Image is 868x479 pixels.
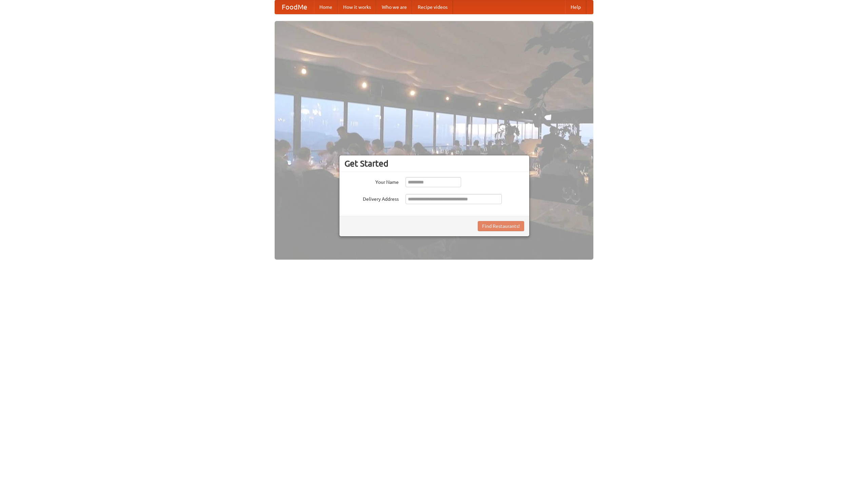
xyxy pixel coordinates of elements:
button: Find Restaurants! [478,221,524,231]
h3: Get Started [344,158,524,169]
label: Delivery Address [344,194,399,202]
a: Home [314,0,338,14]
a: FoodMe [275,0,314,14]
a: How it works [338,0,376,14]
a: Recipe videos [412,0,453,14]
a: Who we are [376,0,412,14]
label: Your Name [344,177,399,186]
a: Help [565,0,586,14]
